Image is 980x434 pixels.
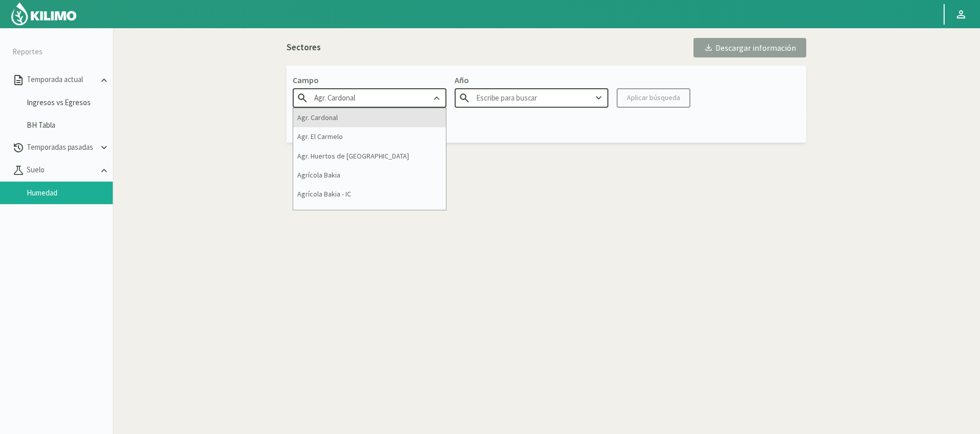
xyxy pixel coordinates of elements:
[455,88,608,107] input: Escribe para buscar
[293,166,446,185] div: Agrícola Bakia
[25,142,98,153] p: Temporadas pasadas
[10,2,77,26] img: Kilimo
[455,74,608,86] p: Año
[27,188,113,198] a: Humedad
[293,88,446,107] input: Escribe para buscar
[25,164,98,176] p: Suelo
[293,185,446,204] div: Agrícola Bakia - IC
[287,41,321,54] p: Sectores
[293,108,446,127] div: Agr. Cardonal
[27,121,113,130] a: BH Tabla
[293,204,446,223] div: Agrícola Exser - [GEOGRAPHIC_DATA]
[293,147,446,166] div: Agr. Huertos de [GEOGRAPHIC_DATA]
[293,127,446,146] div: Agr. El Carmelo
[25,74,98,86] p: Temporada actual
[293,74,446,86] p: Campo
[27,98,113,107] a: Ingresos vs Egresos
